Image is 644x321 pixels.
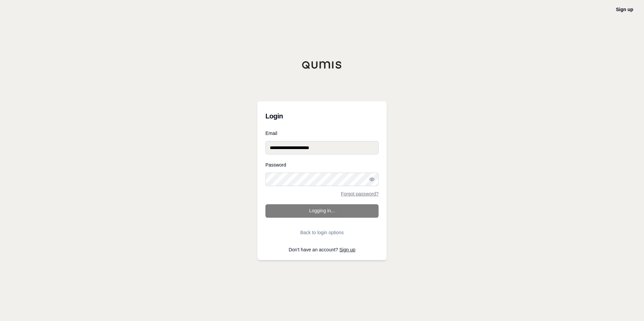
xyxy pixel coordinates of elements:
[265,163,379,167] label: Password
[616,7,633,12] a: Sign up
[265,226,379,239] button: Back to login options
[265,131,379,136] label: Email
[265,247,379,252] p: Don't have an account?
[341,191,379,196] a: Forgot password?
[302,61,342,69] img: Qumis
[265,109,379,123] h3: Login
[340,247,355,252] a: Sign up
